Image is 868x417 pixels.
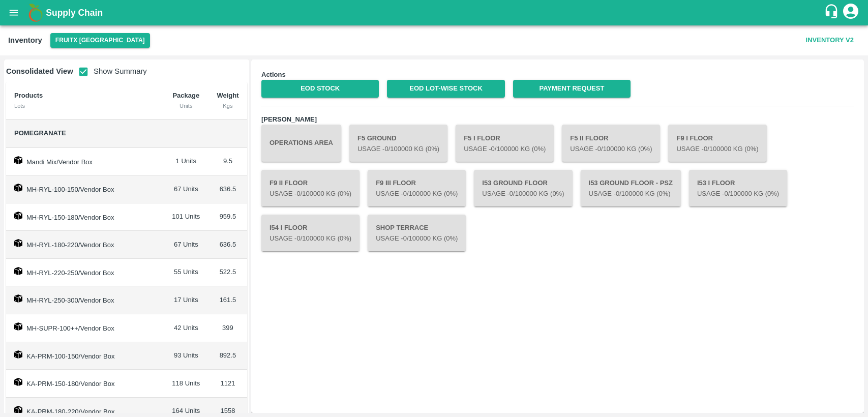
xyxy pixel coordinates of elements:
td: MH-RYL-150-180/Vendor Box [6,203,164,231]
p: Usage - 0 /100000 Kg (0%) [376,234,458,244]
div: account of current user [842,2,860,23]
p: Usage - 0 /100000 Kg (0%) [676,144,758,154]
img: box [14,322,22,331]
img: box [14,378,22,386]
div: Kgs [217,101,239,110]
a: EOD Lot-wise Stock [387,80,504,98]
td: 636.5 [208,231,247,259]
img: box [14,294,22,303]
b: Consolidated View [6,67,73,75]
button: F5 GroundUsage -0/100000 Kg (0%) [349,125,447,161]
p: Usage - 0 /100000 Kg (0%) [570,144,652,154]
div: Units [172,101,200,110]
td: KA-PRM-150-180/Vendor Box [6,370,164,398]
p: Usage - 0 /100000 Kg (0%) [589,189,673,199]
img: box [14,212,22,220]
td: 118 Units [164,370,208,398]
td: 9.5 [208,148,247,176]
td: MH-RYL-100-150/Vendor Box [6,175,164,203]
b: Products [14,92,43,99]
p: Usage - 0 /100000 Kg (0%) [376,189,458,199]
button: I53 I FloorUsage -0/100000 Kg (0%) [689,170,787,206]
td: 67 Units [164,175,208,203]
b: Package [172,92,199,99]
div: customer-support [824,4,842,22]
td: 399 [208,314,247,342]
td: 101 Units [164,203,208,231]
a: Supply Chain [46,6,824,20]
td: Mandi Mix/Vendor Box [6,148,164,176]
a: EOD Stock [261,80,379,98]
td: MH-SUPR-100++/Vendor Box [6,314,164,342]
img: box [14,239,22,247]
td: 522.5 [208,259,247,287]
p: Usage - 0 /100000 Kg (0%) [357,144,439,154]
img: box [14,184,22,192]
button: F9 I FloorUsage -0/100000 Kg (0%) [668,125,766,161]
td: 1 Units [164,148,208,176]
span: Show Summary [73,67,147,75]
button: I53 Ground Floor - PSZUsage -0/100000 Kg (0%) [581,170,681,206]
td: 17 Units [164,286,208,314]
td: 55 Units [164,259,208,287]
p: Usage - 0 /100000 Kg (0%) [270,234,351,244]
button: I53 Ground FloorUsage -0/100000 Kg (0%) [474,170,572,206]
div: Lots [14,101,156,110]
td: MH-RYL-250-300/Vendor Box [6,286,164,314]
button: Operations Area [261,125,341,161]
td: 959.5 [208,203,247,231]
button: Shop TerraceUsage -0/100000 Kg (0%) [368,215,466,251]
button: Inventory V2 [802,32,858,49]
p: Usage - 0 /100000 Kg (0%) [464,144,546,154]
img: box [14,267,22,275]
td: KA-PRM-100-150/Vendor Box [6,342,164,370]
button: I54 I FloorUsage -0/100000 Kg (0%) [261,215,360,251]
td: 1121 [208,370,247,398]
p: Usage - 0 /100000 Kg (0%) [270,189,351,199]
img: logo [25,3,46,23]
button: F5 I FloorUsage -0/100000 Kg (0%) [456,125,554,161]
td: MH-RYL-180-220/Vendor Box [6,231,164,259]
b: Actions [261,71,286,78]
img: box [14,350,22,359]
td: 892.5 [208,342,247,370]
b: Supply Chain [46,8,103,18]
td: 636.5 [208,175,247,203]
td: 161.5 [208,286,247,314]
a: Payment Request [513,80,631,98]
button: F9 II FloorUsage -0/100000 Kg (0%) [261,170,360,206]
td: 93 Units [164,342,208,370]
img: box [14,406,22,414]
td: 42 Units [164,314,208,342]
b: Inventory [8,36,42,44]
button: F5 II FloorUsage -0/100000 Kg (0%) [562,125,660,161]
button: open drawer [2,1,25,24]
p: Usage - 0 /100000 Kg (0%) [697,189,779,199]
td: 67 Units [164,231,208,259]
button: Select DC [50,33,150,48]
img: box [14,156,22,164]
button: F9 III FloorUsage -0/100000 Kg (0%) [368,170,466,206]
p: Usage - 0 /100000 Kg (0%) [482,189,564,199]
b: [PERSON_NAME] [261,115,317,123]
td: MH-RYL-220-250/Vendor Box [6,259,164,287]
b: Weight [217,92,238,99]
span: Pomegranate [14,129,66,137]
